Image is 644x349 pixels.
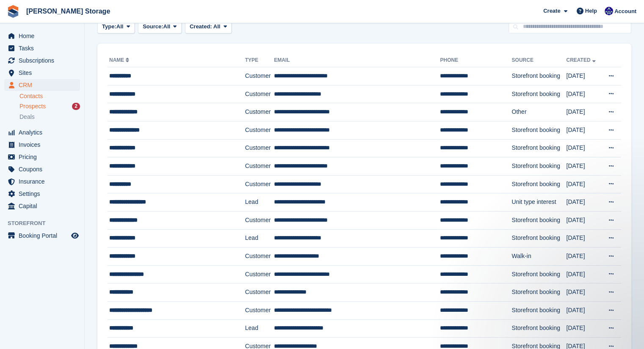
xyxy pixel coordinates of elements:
[19,102,46,110] span: Prospects
[585,7,597,15] span: Help
[511,175,566,193] td: Storefront booking
[4,230,80,242] a: menu
[245,121,274,139] td: Customer
[511,121,566,139] td: Storefront booking
[511,54,566,67] th: Source
[4,42,80,54] a: menu
[19,113,80,121] a: Deals
[543,7,560,15] span: Create
[102,22,116,31] span: Type:
[19,230,69,242] span: Booking Portal
[19,79,69,91] span: CRM
[566,121,601,139] td: [DATE]
[19,42,69,54] span: Tasks
[4,188,80,200] a: menu
[566,175,601,193] td: [DATE]
[4,151,80,163] a: menu
[511,301,566,319] td: Storefront booking
[4,163,80,175] a: menu
[566,103,601,121] td: [DATE]
[245,103,274,121] td: Customer
[566,265,601,283] td: [DATE]
[605,7,613,15] img: Ross Watt
[566,85,601,103] td: [DATE]
[245,265,274,283] td: Customer
[8,219,84,228] span: Storefront
[614,7,636,16] span: Account
[19,151,69,163] span: Pricing
[19,67,69,79] span: Sites
[566,301,601,319] td: [DATE]
[511,157,566,176] td: Storefront booking
[566,319,601,338] td: [DATE]
[566,211,601,229] td: [DATE]
[4,30,80,42] a: menu
[19,126,69,138] span: Analytics
[138,20,182,34] button: Source: All
[566,139,601,157] td: [DATE]
[511,283,566,302] td: Storefront booking
[4,176,80,187] a: menu
[511,247,566,266] td: Walk-in
[213,23,221,30] span: All
[19,176,69,187] span: Insurance
[511,319,566,338] td: Storefront booking
[511,67,566,85] td: Storefront booking
[163,22,171,31] span: All
[19,102,80,111] a: Prospects 2
[116,22,124,31] span: All
[511,193,566,212] td: Unit type interest
[274,54,440,67] th: Email
[566,57,597,63] a: Created
[19,188,69,200] span: Settings
[511,103,566,121] td: Other
[511,229,566,247] td: Storefront booking
[7,5,19,18] img: stora-icon-8386f47178a22dfd0bd8f6a31ec36ba5ce8667c1dd55bd0f319d3a0aa187defe.svg
[19,163,69,175] span: Coupons
[70,231,80,241] a: Preview store
[245,247,274,266] td: Customer
[245,139,274,157] td: Customer
[4,79,80,91] a: menu
[511,211,566,229] td: Storefront booking
[245,229,274,247] td: Lead
[245,54,274,67] th: Type
[245,301,274,319] td: Customer
[19,92,80,100] a: Contacts
[511,265,566,283] td: Storefront booking
[245,211,274,229] td: Customer
[4,139,80,151] a: menu
[511,139,566,157] td: Storefront booking
[19,30,69,42] span: Home
[440,54,511,67] th: Phone
[19,55,69,66] span: Subscriptions
[245,175,274,193] td: Customer
[511,85,566,103] td: Storefront booking
[4,126,80,138] a: menu
[566,229,601,247] td: [DATE]
[4,200,80,212] a: menu
[245,319,274,338] td: Lead
[566,283,601,302] td: [DATE]
[97,20,135,34] button: Type: All
[245,193,274,212] td: Lead
[245,283,274,302] td: Customer
[19,200,69,212] span: Capital
[245,157,274,176] td: Customer
[566,157,601,176] td: [DATE]
[143,22,163,31] span: Source:
[23,4,113,18] a: [PERSON_NAME] Storage
[190,23,212,30] span: Created:
[4,55,80,66] a: menu
[72,103,80,110] div: 2
[245,85,274,103] td: Customer
[245,67,274,85] td: Customer
[19,139,69,151] span: Invoices
[19,113,35,121] span: Deals
[566,193,601,212] td: [DATE]
[185,20,232,34] button: Created: All
[109,57,131,63] a: Name
[566,67,601,85] td: [DATE]
[4,67,80,79] a: menu
[566,247,601,266] td: [DATE]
